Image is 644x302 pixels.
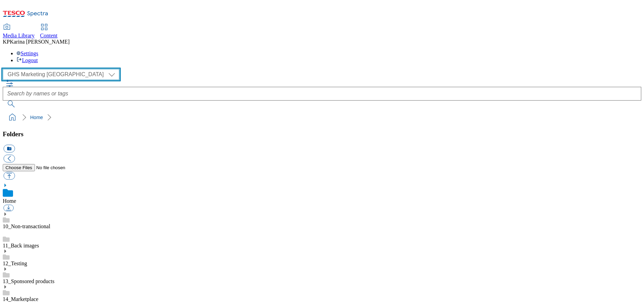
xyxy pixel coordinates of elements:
input: Search by names or tags [3,87,641,101]
a: 11_Back images [3,243,39,248]
nav: breadcrumb [3,111,641,124]
span: Media Library [3,33,35,38]
a: Logout [16,57,38,63]
a: 13_Sponsored products [3,278,55,284]
h3: Folders [3,130,641,138]
a: 10_Non-transactional [3,223,50,229]
a: 12_Testing [3,260,27,266]
span: Content [40,33,58,38]
span: KP [3,39,10,45]
a: Home [30,115,43,120]
a: Home [3,198,16,204]
a: Content [40,24,58,39]
span: Karina [PERSON_NAME] [10,39,70,45]
a: home [7,112,18,123]
a: Settings [16,50,38,56]
a: 14_Marketplace [3,296,38,302]
a: Media Library [3,24,35,39]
